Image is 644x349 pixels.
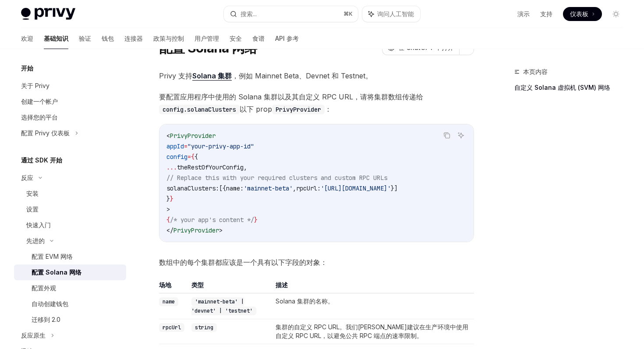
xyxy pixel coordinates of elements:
[276,281,288,289] font: 描述
[170,195,173,203] span: }
[166,153,188,161] span: config
[441,130,453,141] button: 复制代码块中的内容
[195,153,198,161] span: {
[391,184,398,192] span: }]
[14,264,126,280] a: 配置 Solana 网络
[188,153,191,161] span: =
[21,156,62,164] font: 通过 SDK 开始
[241,10,257,18] font: 搜索...
[159,258,327,267] font: 数组中的每个集群都应该是一个具有以下字段的对象：
[177,163,244,171] span: theRestOfYourConfig
[514,81,630,95] a: 自定义 Solana 虚拟机 (SVM) 网络
[166,226,173,234] span: </
[275,35,299,42] font: API 参考
[44,28,68,49] a: 基础知识
[170,216,254,224] span: /* your app's content */
[325,105,332,113] font: ：
[442,145,452,152] font: 复制
[166,142,184,150] span: appId
[26,221,51,229] font: 快速入门
[173,226,219,234] span: PrivyProvider
[191,281,204,289] font: 类型
[21,331,46,339] font: 反应原生
[21,8,75,20] img: 灯光标志
[191,323,217,332] code: string
[349,11,353,17] font: K
[514,84,610,91] font: 自定义 Solana 虚拟机 (SVM) 网络
[230,28,242,49] a: 安全
[377,10,414,18] font: 询问人工智能
[26,205,39,213] font: 设置
[14,280,126,296] a: 配置外观
[14,94,126,109] a: 创建一个帐户
[191,297,256,315] code: 'mainnet-beta' | 'devnet' | 'testnet'
[166,216,170,224] span: {
[166,195,170,203] span: }
[517,10,530,18] a: 演示
[362,6,420,22] button: 询问人工智能
[244,163,247,171] span: ,
[272,105,325,114] code: PrivyProvider
[14,296,126,312] a: 自动创建钱包
[124,35,143,42] font: 连接器
[32,300,68,307] font: 自动创建钱包
[570,10,588,18] font: 仪表板
[254,216,258,224] span: }
[21,28,33,49] a: 欢迎
[240,105,272,113] font: 以下 prop
[191,153,195,161] span: {
[14,109,126,125] a: 选择您的平台
[21,35,33,42] font: 欢迎
[14,312,126,328] a: 迁移到 2.0
[232,71,372,80] font: ，例如 Mainnet Beta、Devnet 和 Testnet。
[21,129,70,137] font: 配置 Privy 仪表板
[540,10,552,18] font: 支持
[159,323,184,332] code: rpcUrl
[26,190,39,197] font: 安装
[276,323,468,339] font: 集群的自定义 RPC URL。我们[PERSON_NAME]建议在生产环境中使用自定义 RPC URL，以避免公共 RPC 端点的速率限制。
[159,92,423,101] font: 要配置应用程序中使用的 Solana 集群以及其自定义 RPC URL，请将集群数组传递给
[21,82,50,89] font: 关于 Privy
[14,249,126,264] a: 配置 EVM 网络
[159,105,240,114] code: config.solanaClusters
[275,28,299,49] a: API 参考
[26,237,45,244] font: 先进的
[293,184,296,192] span: ,
[166,163,177,171] span: ...
[166,205,170,213] span: >
[252,28,265,49] a: 食谱
[166,184,219,192] span: solanaClusters:
[159,297,178,306] code: name
[230,35,242,42] font: 安全
[455,130,467,141] button: 询问人工智能
[159,281,171,289] font: 场地
[14,186,126,201] a: 安装
[188,142,254,150] span: "your-privy-app-id"
[517,10,530,18] font: 演示
[124,28,143,49] a: 连接器
[195,28,219,49] a: 用户管理
[159,71,192,80] font: Privy 支持
[32,268,81,276] font: 配置 Solana 网络
[14,201,126,217] a: 设置
[170,132,216,140] span: PrivyProvider
[166,132,170,140] span: <
[21,64,33,72] font: 开始
[14,217,126,233] a: 快速入门
[79,35,91,42] font: 验证
[32,253,73,260] font: 配置 EVM 网络
[44,35,68,42] font: 基础知识
[102,35,114,42] font: 钱包
[21,113,58,121] font: 选择您的平台
[226,184,244,192] span: name:
[153,35,184,42] font: 政策与控制
[244,184,293,192] span: 'mainnet-beta'
[21,98,58,105] font: 创建一个帐户
[102,28,114,49] a: 钱包
[296,184,321,192] span: rpcUrl:
[192,71,232,81] a: Solana 集群
[195,35,219,42] font: 用户管理
[184,142,188,150] span: =
[276,297,334,305] font: Solana 集群的名称。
